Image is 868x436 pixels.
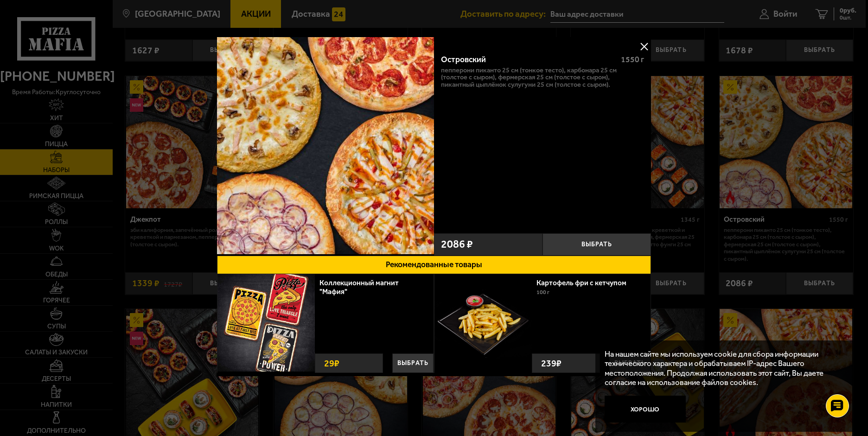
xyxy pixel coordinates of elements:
a: Островский [217,37,434,256]
button: Выбрать [542,233,651,256]
span: 2086 ₽ [441,239,473,250]
a: Коллекционный магнит "Мафия" [319,278,399,296]
img: Островский [217,37,434,254]
div: Островский [441,55,613,64]
p: Пепперони Пиканто 25 см (тонкое тесто), Карбонара 25 см (толстое с сыром), Фермерская 25 см (толс... [441,67,645,89]
a: Картофель фри с кетчупом [536,278,636,287]
strong: 29 ₽ [322,354,342,372]
strong: 239 ₽ [539,354,564,372]
span: 100 г [536,289,549,295]
button: Рекомендованные товары [217,256,651,274]
p: На нашем сайте мы используем cookie для сбора информации технического характера и обрабатываем IP... [605,349,842,387]
button: Выбрать [392,353,434,373]
button: Хорошо [605,396,686,423]
span: 1550 г [621,55,644,64]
